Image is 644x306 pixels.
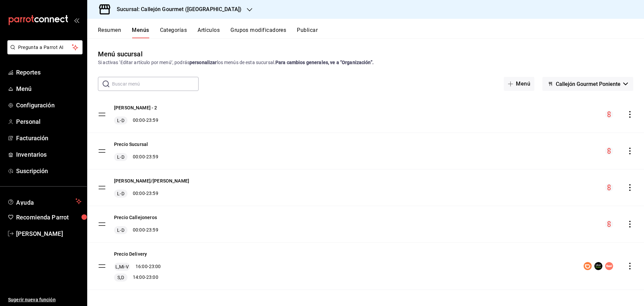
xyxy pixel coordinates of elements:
button: actions [627,221,633,227]
button: Artículos [198,27,220,38]
span: Callejón Gourmet Poniente [556,81,621,87]
div: Si activas ‘Editar artículo por menú’, podrás los menús de esta sucursal. [98,59,633,66]
strong: Para cambios generales, ve a “Organización”. [275,60,374,65]
span: Recomienda Parrot [16,213,82,222]
button: Publicar [297,27,318,38]
button: actions [627,111,633,118]
strong: personalizar [190,60,217,65]
span: Ayuda [16,197,73,205]
button: Precio Callejoneros [114,214,157,221]
table: menu-maker-table [87,96,644,290]
button: drag [98,220,106,228]
button: Pregunta a Parrot AI [7,40,83,54]
div: 14:00 - 23:00 [114,273,161,282]
button: Menú [504,77,534,91]
button: drag [98,147,106,155]
span: Reportes [16,68,82,77]
span: Configuración [16,101,82,110]
button: actions [627,263,633,269]
div: 00:00 - 23:59 [114,190,189,198]
button: actions [627,148,633,154]
span: Inventarios [16,150,82,159]
div: navigation tabs [98,27,644,38]
button: Menús [132,27,149,38]
button: drag [98,110,106,118]
button: drag [98,184,106,192]
button: [PERSON_NAME] - 2 [114,104,157,111]
input: Buscar menú [112,77,199,91]
span: Menú [16,84,82,93]
span: L-D [116,154,125,160]
button: [PERSON_NAME]/[PERSON_NAME] [114,177,189,184]
button: open_drawer_menu [74,17,79,23]
button: Precio Sucursal [114,141,148,148]
span: L-D [116,190,125,197]
div: 00:00 - 23:59 [114,153,158,161]
span: Facturación [16,134,82,143]
h3: Sucursal: Callejón Gourmet ([GEOGRAPHIC_DATA]) [111,5,241,13]
span: S,D [116,274,125,281]
div: 00:00 - 23:59 [114,116,158,124]
button: Resumen [98,27,121,38]
span: Suscripción [16,166,82,175]
span: Sugerir nueva función [8,296,82,303]
button: Callejón Gourmet Poniente [542,77,633,91]
div: Menú sucursal [98,49,143,59]
button: Categorías [160,27,187,38]
span: L-D [116,117,125,124]
button: drag [98,262,106,270]
span: L-D [116,227,125,234]
span: L,Mi-V [114,263,130,270]
span: [PERSON_NAME] [16,229,82,238]
button: actions [627,184,633,191]
span: Personal [16,117,82,126]
div: 16:00 - 23:00 [114,263,161,271]
div: 00:00 - 23:59 [114,226,158,234]
button: Grupos modificadores [230,27,286,38]
a: Pregunta a Parrot AI [5,49,83,56]
button: Precio Delivery [114,251,147,257]
span: Pregunta a Parrot AI [18,44,72,51]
